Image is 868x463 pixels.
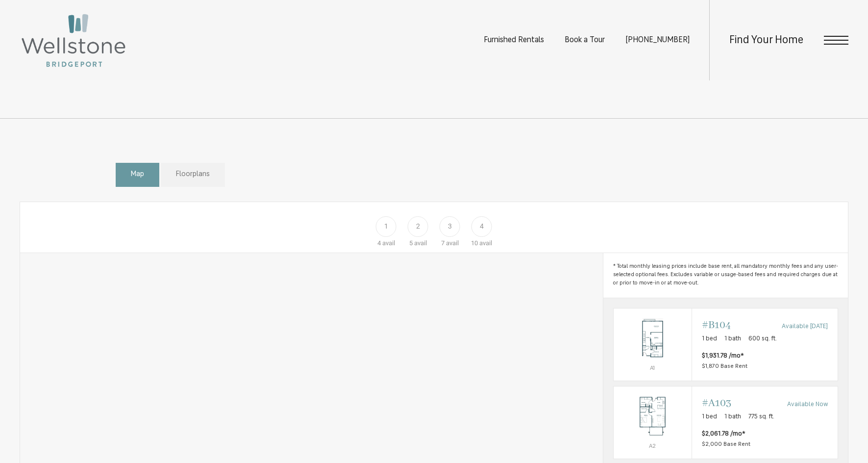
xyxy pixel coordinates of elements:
a: Furnished Rentals [484,36,544,44]
a: Floor 4 [466,205,497,248]
a: Floor 2 [402,205,434,248]
span: 2 [416,221,420,231]
span: avail [446,239,459,247]
span: 1 [384,221,388,231]
span: Map [131,169,144,180]
span: * Total monthly leasing prices include base rent, all mandatory monthly fees and any user-selecte... [613,263,838,287]
a: Call Us at (253) 642-8681 [625,36,690,44]
span: A1 [650,365,655,371]
span: $2,000 Base Rent [702,441,750,447]
button: Open Menu [824,36,848,45]
span: $1,931.78 /mo* [702,351,744,361]
span: 1 bath [724,334,741,344]
span: avail [479,239,492,247]
span: 10 [471,239,478,247]
span: avail [382,239,395,247]
span: 4 [480,221,484,231]
span: 1 bed [702,334,717,344]
span: Available Now [787,400,828,410]
span: Floorplans [176,169,210,180]
span: 1 bath [724,412,741,422]
a: Book a Tour [565,36,605,44]
span: $1,870 Base Rent [702,363,747,369]
a: Find Your Home [729,35,803,46]
img: #A103 - 1 bedroom floorplan layout with 1 bathroom and 775 square feet [614,392,692,441]
span: 7 [441,239,445,247]
span: 1 bed [702,412,717,422]
span: avail [414,239,427,247]
a: View #A103 [613,386,838,459]
span: 775 sq. ft. [748,412,774,422]
span: #A103 [702,396,731,410]
img: #B104 - 1 bedroom floorplan layout with 1 bathroom and 600 square feet [614,314,692,363]
span: 600 sq. ft. [748,334,777,344]
span: #B104 [702,318,731,332]
a: Floor 1 [371,205,402,248]
a: Floor 3 [434,205,466,248]
img: Wellstone [20,12,127,69]
a: View #B104 [613,308,838,381]
span: [PHONE_NUMBER] [625,36,690,44]
span: 5 [409,239,413,247]
span: $2,061.78 /mo* [702,429,745,439]
span: 3 [448,221,452,231]
span: A2 [649,443,656,449]
span: Available [DATE] [782,322,828,332]
span: 4 [377,239,381,247]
